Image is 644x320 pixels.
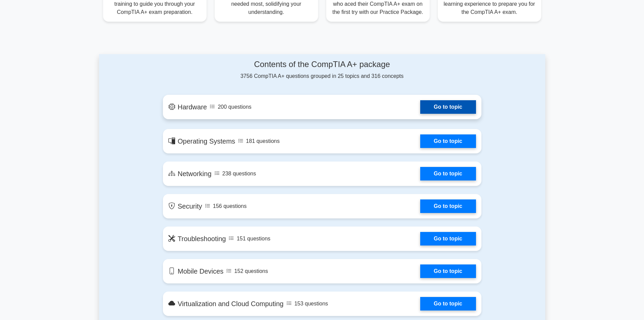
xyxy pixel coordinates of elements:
a: Go to topic [420,199,476,213]
a: Go to topic [420,167,476,180]
a: Go to topic [420,264,476,278]
a: Go to topic [420,297,476,311]
a: Go to topic [420,232,476,246]
a: Go to topic [420,134,476,148]
h4: Contents of the CompTIA A+ package [163,60,481,69]
a: Go to topic [420,100,476,114]
div: 3756 CompTIA A+ questions grouped in 25 topics and 316 concepts [163,60,481,80]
